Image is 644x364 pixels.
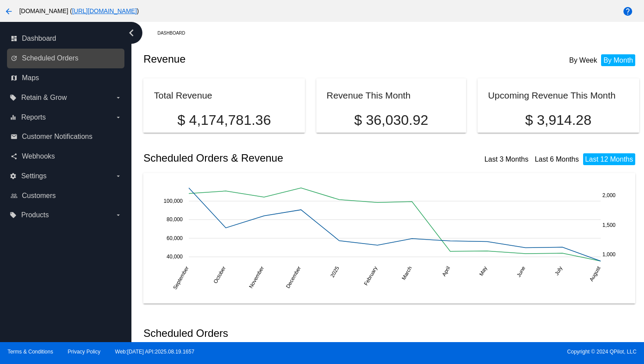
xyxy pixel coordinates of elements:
span: Customers [22,192,56,200]
span: Maps [22,74,39,82]
li: By Week [567,54,599,66]
a: Dashboard [157,26,193,40]
text: 1,000 [602,251,616,258]
h2: Revenue [143,53,391,65]
a: share Webhooks [11,149,122,163]
a: Web:[DATE] API:2025.08.19.1657 [115,349,195,355]
text: 40,000 [167,254,183,260]
p: $ 4,174,781.36 [154,112,294,128]
text: April [441,265,452,277]
i: arrow_drop_down [115,173,122,180]
text: July [554,265,564,276]
i: local_offer [10,212,17,219]
i: equalizer [10,114,17,121]
span: Retain & Grow [21,94,67,102]
span: Copyright © 2024 QPilot, LLC [329,349,637,355]
text: 100,000 [164,198,183,204]
span: Dashboard [22,35,56,42]
h2: Total Revenue [154,90,212,100]
text: 2,000 [602,192,616,198]
mat-icon: help [623,6,633,17]
li: By Month [601,54,635,66]
i: local_offer [10,94,17,101]
text: 80,000 [167,216,183,223]
text: December [285,265,302,289]
a: update Scheduled Orders [11,51,122,65]
text: August [588,265,602,283]
span: Reports [21,113,46,121]
text: October [212,265,227,284]
a: Terms & Conditions [7,349,53,355]
span: Webhooks [22,152,55,160]
i: people_outline [11,192,18,199]
a: [URL][DOMAIN_NAME] [72,7,137,14]
text: September [172,265,190,290]
a: people_outline Customers [11,189,122,203]
span: Products [21,211,49,219]
i: email [11,133,18,140]
text: 2025 [329,265,341,278]
i: share [11,153,18,160]
text: May [478,265,488,277]
h2: Scheduled Orders & Revenue [143,152,391,164]
h2: Scheduled Orders [143,327,391,339]
i: update [11,55,18,62]
i: map [11,74,18,81]
i: arrow_drop_down [115,114,122,121]
text: 1,500 [602,222,616,228]
a: Last 3 Months [485,155,529,163]
h2: Revenue This Month [327,90,411,100]
a: Last 6 Months [535,155,579,163]
text: 60,000 [167,235,183,241]
a: dashboard Dashboard [11,32,122,46]
a: Last 12 Months [585,155,633,163]
span: Settings [21,172,46,180]
text: February [363,265,379,286]
i: settings [10,173,17,180]
p: $ 36,030.92 [327,112,456,128]
i: dashboard [11,35,18,42]
text: March [401,265,414,281]
a: email Customer Notifications [11,130,122,144]
p: $ 3,914.28 [488,112,628,128]
i: arrow_drop_down [115,212,122,219]
span: Scheduled Orders [22,54,78,62]
mat-icon: arrow_back [4,6,14,17]
i: chevron_left [124,26,138,40]
i: arrow_drop_down [115,94,122,101]
h2: Upcoming Revenue This Month [488,90,616,100]
span: [DOMAIN_NAME] ( ) [19,7,139,14]
text: November [248,265,265,289]
a: map Maps [11,71,122,85]
text: June [516,265,527,278]
span: Customer Notifications [22,133,92,141]
a: Privacy Policy [68,349,101,355]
